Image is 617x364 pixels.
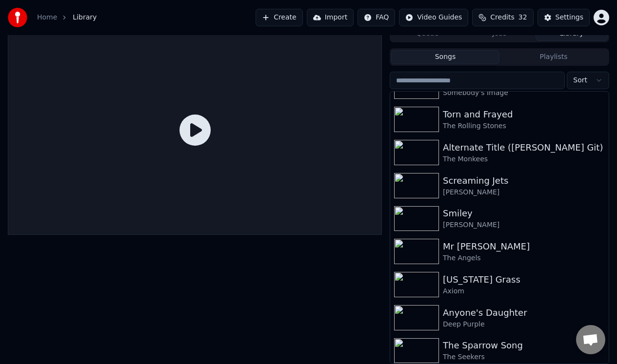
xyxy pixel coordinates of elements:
button: Video Guides [399,9,468,26]
div: [US_STATE] Grass [443,273,605,287]
button: Playlists [499,50,608,64]
div: Alternate Title ([PERSON_NAME] Git) [443,141,605,154]
div: Anyone's Daughter [443,306,605,320]
div: The Sparrow Song [443,339,605,352]
div: [PERSON_NAME] [443,220,605,230]
div: The Monkees [443,154,605,164]
span: 32 [518,13,527,22]
button: Create [256,9,303,26]
div: Deep Purple [443,320,605,329]
div: The Angels [443,253,605,263]
div: Mr [PERSON_NAME] [443,240,605,253]
span: Library [73,13,97,22]
div: Screaming Jets [443,174,605,188]
div: Smiley [443,207,605,220]
div: Torn and Frayed [443,108,605,121]
img: youka [8,8,27,27]
span: Sort [573,76,587,85]
button: Credits32 [472,9,533,26]
div: [PERSON_NAME] [443,188,605,197]
span: Credits [490,13,514,22]
button: Songs [391,50,499,64]
button: Import [307,9,354,26]
div: Open chat [576,325,605,354]
button: FAQ [358,9,395,26]
div: The Rolling Stones [443,121,605,131]
button: Settings [537,9,590,26]
div: Somebody's Image [443,88,605,98]
div: Settings [556,13,583,22]
div: The Seekers [443,352,605,362]
a: Home [37,13,57,22]
nav: breadcrumb [37,13,97,22]
div: Axiom [443,287,605,296]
